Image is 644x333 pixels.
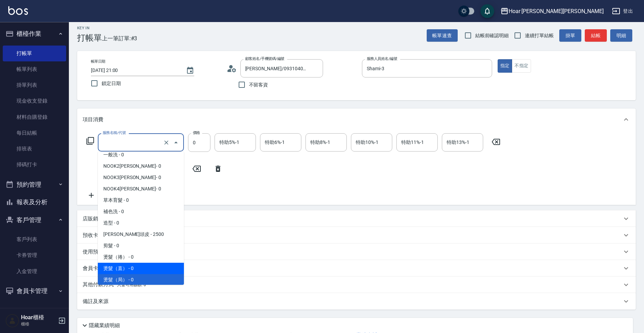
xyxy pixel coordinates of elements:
span: 一般洗 - 0 [98,149,184,160]
p: 櫃檯 [21,321,56,327]
a: 現金收支登錄 [3,93,66,109]
a: 掛單列表 [3,77,66,93]
button: Hoar [PERSON_NAME][PERSON_NAME] [498,4,606,18]
span: 連續打單結帳 [525,32,554,39]
div: 使用預收卡 [77,243,636,260]
div: 會員卡銷售 [77,260,636,277]
span: 燙髮（局） - 0 [98,274,184,285]
h3: 打帳單 [77,33,102,43]
div: 預收卡販賣 [77,227,636,243]
button: 掛單 [559,29,581,42]
a: 掃碼打卡 [3,157,66,173]
input: YYYY/MM/DD hh:mm [91,65,179,76]
span: [PERSON_NAME]頭皮 - 2500 [98,229,184,240]
button: Close [170,137,181,148]
button: 報表及分析 [3,193,66,211]
a: 客戶列表 [3,231,66,247]
span: 造型 - 0 [98,217,184,229]
h2: Key In [77,26,102,30]
div: Hoar [PERSON_NAME][PERSON_NAME] [509,7,604,15]
button: 預約管理 [3,176,66,194]
a: 帳單列表 [3,61,66,77]
a: 材料自購登錄 [3,109,66,125]
button: 明細 [610,29,632,42]
button: 指定 [498,59,512,73]
a: 卡券管理 [3,247,66,263]
img: Person [6,314,19,327]
button: 櫃檯作業 [3,25,66,43]
span: 上一筆訂單:#3 [102,34,137,43]
a: 每日結帳 [3,125,66,141]
div: 其他付款方式入金可用餘額: 0 [77,277,636,293]
h5: Hoar櫃檯 [21,314,56,321]
p: 備註及來源 [83,298,108,305]
span: 剪髮 - 0 [98,240,184,251]
span: NOOK3[PERSON_NAME]- 0 [98,172,184,183]
p: 項目消費 [83,116,103,123]
div: 項目消費 [77,108,636,131]
img: Logo [8,6,28,15]
p: 隱藏業績明細 [89,322,120,329]
p: 使用預收卡 [83,248,108,256]
button: 不指定 [512,59,531,73]
span: 結帳前確認明細 [475,32,509,39]
button: 帳單速查 [427,29,458,42]
span: 鎖定日期 [102,80,121,87]
p: 會員卡銷售 [83,265,108,272]
label: 服務名稱/代號 [103,130,126,135]
p: 預收卡販賣 [83,232,108,239]
label: 顧客姓名/手機號碼/編號 [245,56,284,61]
div: 店販銷售 [77,210,636,227]
span: NOOK4[PERSON_NAME]- 0 [98,183,184,195]
button: 登出 [609,5,636,18]
a: 入金管理 [3,263,66,279]
button: 客戶管理 [3,211,66,229]
label: 價格 [193,130,200,135]
button: Choose date, selected date is 2025-10-11 [182,62,198,79]
div: 備註及來源 [77,293,636,310]
span: 草本育髮 - 0 [98,195,184,206]
label: 帳單日期 [91,59,105,64]
span: 補色洗 - 0 [98,206,184,217]
button: 會員卡管理 [3,282,66,300]
span: NOOK2[PERSON_NAME]- 0 [98,160,184,172]
p: 其他付款方式 [83,281,146,289]
label: 服務人員姓名/編號 [367,56,397,61]
span: 不留客資 [249,81,268,89]
a: 排班表 [3,141,66,157]
button: Clear [162,138,171,147]
span: 燙髮（直） - 0 [98,263,184,274]
span: 燙髮（捲） - 0 [98,251,184,263]
button: 結帳 [585,29,607,42]
span: 入金可用餘額: 0 [117,282,146,287]
p: 店販銷售 [83,215,103,222]
button: save [480,4,494,18]
a: 打帳單 [3,45,66,61]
